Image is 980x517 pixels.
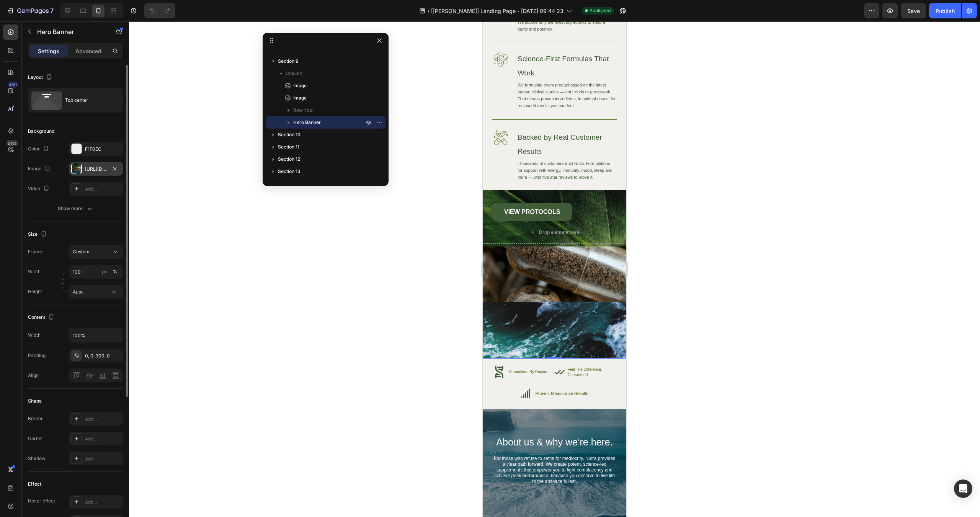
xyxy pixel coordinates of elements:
[85,346,134,356] p: Feel The Difference, Guaranteed
[293,82,307,90] span: Image
[113,268,118,275] div: %
[100,267,109,276] button: %
[28,164,52,174] div: Image
[21,187,77,194] strong: VIEW PROTOCOLS
[35,139,133,159] p: Thousands of customers trust Nutra Formulations for support with energy, immunity, mood, sleep an...
[85,186,121,192] div: Add...
[28,312,56,323] div: Content
[28,288,42,295] label: Height
[58,205,93,212] div: Show more
[10,181,89,199] a: VIEW PROTOCOLS
[936,7,955,15] div: Publish
[28,352,46,359] div: Padding
[10,434,133,463] p: For those who refuse to settle for mediocrity, Nutra provides a clear path forward. We create pot...
[901,3,926,18] button: Save
[286,70,302,77] span: Column
[28,268,41,275] label: Width
[28,481,41,488] div: Effect
[6,140,18,146] div: Beta
[75,47,101,55] p: Advanced
[69,245,123,259] button: Custom
[28,435,43,442] div: Corner
[28,229,48,240] div: Size
[3,3,57,18] button: 7
[590,7,611,14] span: Published
[28,332,41,339] div: Width
[7,82,18,88] div: 450
[293,106,314,114] span: Row 1 col
[483,21,626,517] iframe: Design area
[278,57,299,65] span: Section 9
[85,146,121,153] div: F1F0EC
[38,47,59,55] p: Settings
[28,184,51,194] div: Video
[278,168,301,175] span: Section 13
[278,143,299,151] span: Section 11
[293,94,307,102] span: Image
[35,60,133,88] p: We formulate every product based on the latest human clinical studies — not trends or guesswork. ...
[293,119,321,126] span: Hero Banner
[102,268,107,275] div: px
[144,3,175,18] div: Undo/Redo
[929,3,961,18] button: Publish
[85,435,121,442] div: Add...
[69,265,123,279] input: px%
[28,415,43,422] div: Border
[85,416,121,422] div: Add...
[28,202,123,215] button: Show more
[34,108,134,138] h3: Backed by Real Customer Results
[28,497,55,504] div: Hover effect
[28,128,54,135] div: Background
[431,7,563,15] span: [[PERSON_NAME]] Landing Page - [DATE] 09:44:23
[28,72,54,83] div: Layout
[34,29,134,59] h3: Science-First Formulas That Work
[111,289,117,294] span: px
[10,29,26,46] img: gempages_526674528609240088-5fae02c8-5c6e-45c8-99d7-4d709d6d0fdf.svg
[954,479,972,498] div: Open Intercom Messenger
[28,144,51,154] div: Color
[69,285,123,298] input: px
[28,372,39,379] div: Align
[907,8,920,14] span: Save
[428,7,430,15] span: /
[50,6,54,15] p: 7
[278,155,300,163] span: Section 12
[85,455,121,462] div: Add...
[10,414,134,427] h2: About us & why we’re here.
[278,131,301,139] span: Section 10
[28,398,42,404] div: Shape
[65,91,112,109] div: Top center
[56,208,97,214] div: Drop element here
[37,27,102,36] p: Hero Banner
[26,348,65,353] p: Formulated By Doctors
[10,108,26,125] img: gempages_526674528609240088-6ed7eab4-5fba-4205-90ca-3ba8403a65bf.svg
[85,499,121,506] div: Add...
[85,166,107,173] div: [URL][DOMAIN_NAME]
[28,455,46,462] div: Shadow
[111,267,120,276] button: px
[85,352,121,359] div: 0, 0, 300, 0
[28,248,42,255] label: Frame
[52,369,105,375] p: Proven, Measurable Results
[73,248,90,255] span: Custom
[70,328,122,342] input: Auto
